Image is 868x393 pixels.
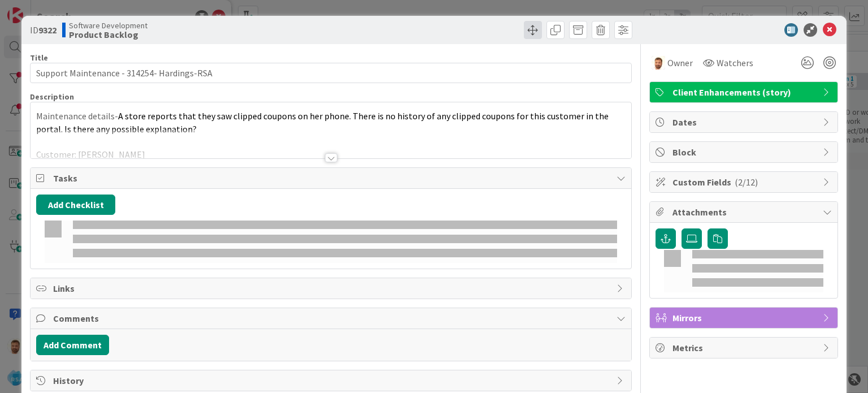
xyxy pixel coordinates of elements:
[735,176,758,188] span: ( 2/12 )
[53,171,610,185] span: Tasks
[672,145,817,159] span: Block
[672,85,817,99] span: Client Enhancements (story)
[36,110,625,135] p: Maintenance details-
[36,195,115,215] button: Add Checklist
[672,311,817,325] span: Mirrors
[717,56,753,70] span: Watchers
[652,56,665,70] img: AS
[30,23,57,37] span: ID
[672,205,817,219] span: Attachments
[36,335,109,355] button: Add Comment
[38,24,57,36] b: 9322
[30,63,631,83] input: type card name here...
[30,53,48,63] label: Title
[69,21,147,30] span: Software Development
[672,341,817,355] span: Metrics
[667,56,693,70] span: Owner
[36,110,610,135] span: A store reports that they saw clipped coupons on her phone. There is no history of any clipped co...
[53,282,610,295] span: Links
[672,115,817,129] span: Dates
[30,92,74,102] span: Description
[53,312,610,325] span: Comments
[53,374,610,387] span: History
[672,175,817,189] span: Custom Fields
[69,30,147,39] b: Product Backlog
